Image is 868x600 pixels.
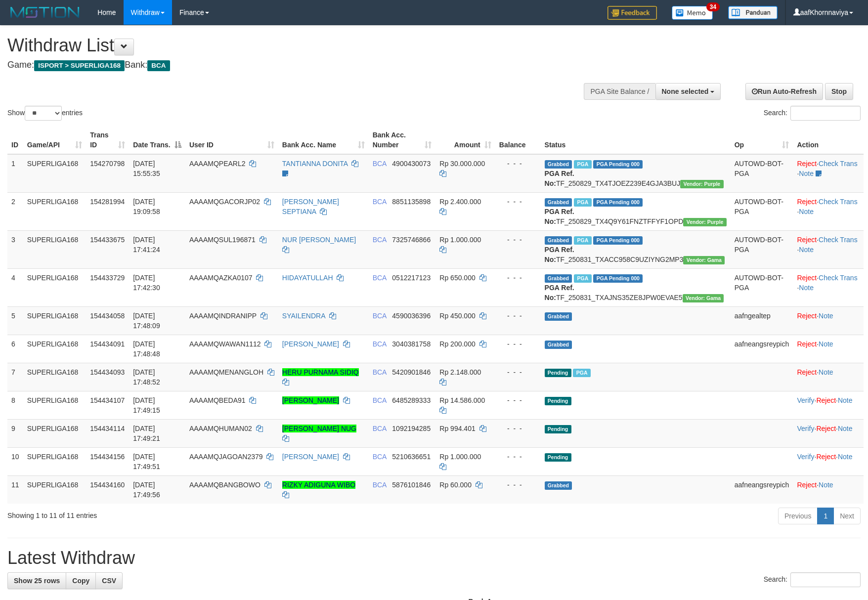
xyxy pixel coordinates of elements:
[392,453,431,461] span: Copy 5210636651 to clipboard
[439,425,475,432] span: Rp 994.401
[574,274,591,283] span: Marked by aafsoycanthlai
[573,369,590,377] span: Marked by aafsoycanthlai
[499,273,537,283] div: - - -
[797,396,814,404] a: Verify
[7,230,23,268] td: 3
[797,481,817,489] a: Reject
[72,577,89,585] span: Copy
[731,126,793,154] th: Op: activate to sort column ascending
[816,453,836,461] a: Reject
[133,368,160,386] span: [DATE] 17:48:52
[392,368,431,376] span: Copy 5420901846 to clipboard
[7,507,354,520] div: Showing 1 to 11 of 11 entries
[373,340,387,348] span: BCA
[764,572,861,587] label: Search:
[593,160,643,169] span: PGA Pending
[147,60,170,71] span: BCA
[439,396,485,404] span: Rp 14.586.000
[129,126,185,154] th: Date Trans.: activate to sort column descending
[373,312,387,320] span: BCA
[282,481,355,489] a: RIZKY ADIGUNA WIBO
[439,368,481,376] span: Rp 2.148.000
[797,160,817,168] a: Reject
[90,425,125,432] span: 154434114
[133,160,160,177] span: [DATE] 15:55:35
[799,246,814,254] a: Note
[7,306,23,335] td: 5
[282,453,339,461] a: [PERSON_NAME]
[435,126,495,154] th: Amount: activate to sort column ascending
[495,126,541,154] th: Balance
[392,312,431,320] span: Copy 4590036396 to clipboard
[545,284,574,301] b: PGA Ref. No:
[819,368,833,376] a: Note
[133,198,160,215] span: [DATE] 19:09:58
[790,572,861,587] input: Search:
[369,126,436,154] th: Bank Acc. Number: activate to sort column ascending
[7,572,66,589] a: Show 25 rows
[90,160,125,168] span: 154270798
[545,160,572,169] span: Grabbed
[655,83,721,100] button: None selected
[7,548,861,568] h1: Latest Withdraw
[499,159,537,169] div: - - -
[7,419,23,447] td: 9
[545,312,572,321] span: Grabbed
[189,236,256,244] span: AAAAMQSUL196871
[731,230,793,268] td: AUTOWD-BOT-PGA
[373,453,387,461] span: BCA
[7,363,23,391] td: 7
[816,425,836,432] a: Reject
[373,236,387,244] span: BCA
[499,452,537,462] div: - - -
[23,335,86,363] td: SUPERLIGA168
[731,192,793,230] td: AUTOWD-BOT-PGA
[439,236,481,244] span: Rp 1.000.000
[373,368,387,376] span: BCA
[833,508,861,524] a: Next
[189,312,257,320] span: AAAAMQINDRANIPP
[282,312,325,320] a: SYAILENDRA
[816,396,836,404] a: Reject
[545,198,572,207] span: Grabbed
[793,447,864,475] td: · ·
[7,268,23,306] td: 4
[133,236,160,254] span: [DATE] 17:41:24
[799,208,814,215] a: Note
[189,425,252,432] span: AAAAMQHUMAN02
[282,368,359,376] a: HERU PURNAMA SIDIQ
[373,198,387,206] span: BCA
[731,268,793,306] td: AUTOWD-BOT-PGA
[23,391,86,419] td: SUPERLIGA168
[7,106,83,121] label: Show entries
[541,230,731,268] td: TF_250831_TXACC958C9UZIYNG2MP3
[825,83,853,100] a: Stop
[790,106,861,121] input: Search:
[793,192,864,230] td: · ·
[499,480,537,490] div: - - -
[66,572,96,589] a: Copy
[90,368,125,376] span: 154434093
[7,192,23,230] td: 2
[392,198,431,206] span: Copy 8851135898 to clipboard
[7,126,23,154] th: ID
[7,475,23,504] td: 11
[34,60,125,71] span: ISPORT > SUPERLIGA168
[90,481,125,489] span: 154434160
[541,154,731,193] td: TF_250829_TX4TJOEZ239E4GJA3BUJ
[499,235,537,245] div: - - -
[189,396,246,404] span: AAAAMQBEDA91
[90,236,125,244] span: 154433675
[189,481,260,489] span: AAAAMQBANGBOWO
[541,192,731,230] td: TF_250829_TX4Q9Y61FNZTFFYF1OPD
[499,395,537,405] div: - - -
[799,284,814,292] a: Note
[133,396,160,414] span: [DATE] 17:49:15
[23,363,86,391] td: SUPERLIGA168
[392,396,431,404] span: Copy 6485289333 to clipboard
[133,481,160,499] span: [DATE] 17:49:56
[793,335,864,363] td: ·
[102,577,116,585] span: CSV
[439,274,475,282] span: Rp 650.000
[133,340,160,358] span: [DATE] 17:48:48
